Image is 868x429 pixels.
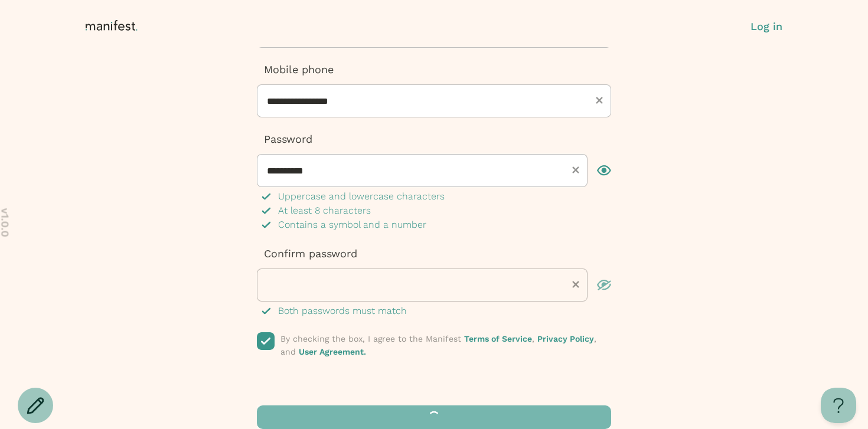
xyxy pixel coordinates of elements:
[299,347,366,356] a: User Agreement.
[280,334,596,356] span: By checking the box, I agree to the Manifest , , and
[278,218,426,232] p: Contains a symbol and a number
[278,304,407,318] p: Both passwords must match
[257,246,611,261] p: Confirm password
[464,334,532,343] a: Terms of Service
[257,132,611,147] p: Password
[278,204,371,218] p: At least 8 characters
[537,334,594,343] a: Privacy Policy
[257,62,611,77] p: Mobile phone
[278,189,445,204] p: Uppercase and lowercase characters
